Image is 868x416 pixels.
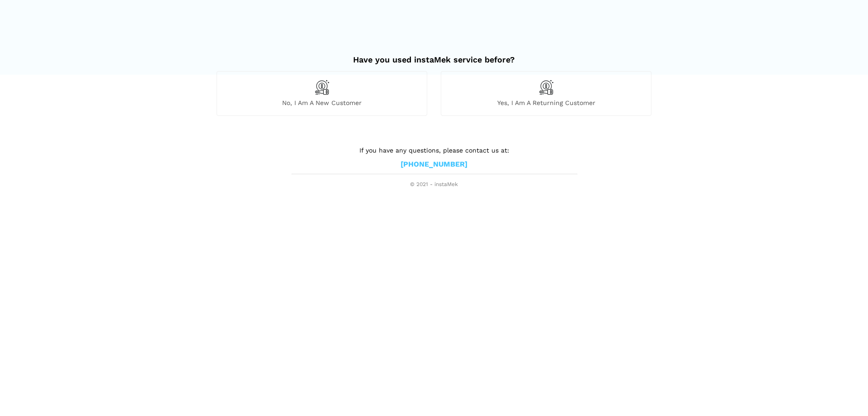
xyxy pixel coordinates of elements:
h2: Have you used instaMek service before? [217,46,651,65]
p: If you have any questions, please contact us at: [292,145,576,155]
a: [PHONE_NUMBER] [401,160,467,169]
span: © 2021 - instaMek [292,181,576,188]
span: No, I am a new customer [217,99,427,107]
span: Yes, I am a returning customer [441,99,651,107]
